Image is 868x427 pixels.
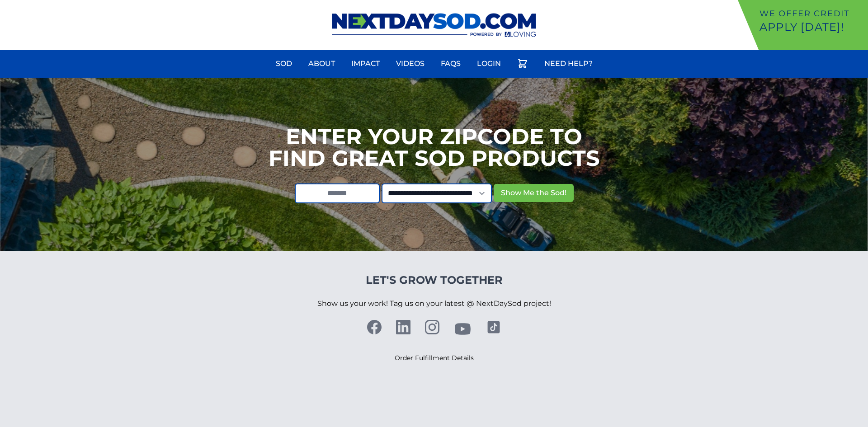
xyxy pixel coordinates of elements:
a: About [303,53,340,75]
a: Need Help? [539,53,598,75]
a: Login [472,53,506,75]
button: Show Me the Sod! [494,184,574,202]
a: Order Fulfillment Details [395,354,474,362]
p: Show us your work! Tag us on your latest @ NextDaySod project! [317,287,551,320]
p: Apply [DATE]! [759,20,864,34]
h1: Enter your Zipcode to Find Great Sod Products [269,126,600,169]
a: Impact [346,53,385,75]
h4: Let's Grow Together [317,273,551,287]
p: We offer Credit [759,7,864,20]
a: FAQs [435,53,466,75]
a: Sod [270,53,297,75]
a: Videos [391,53,430,75]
